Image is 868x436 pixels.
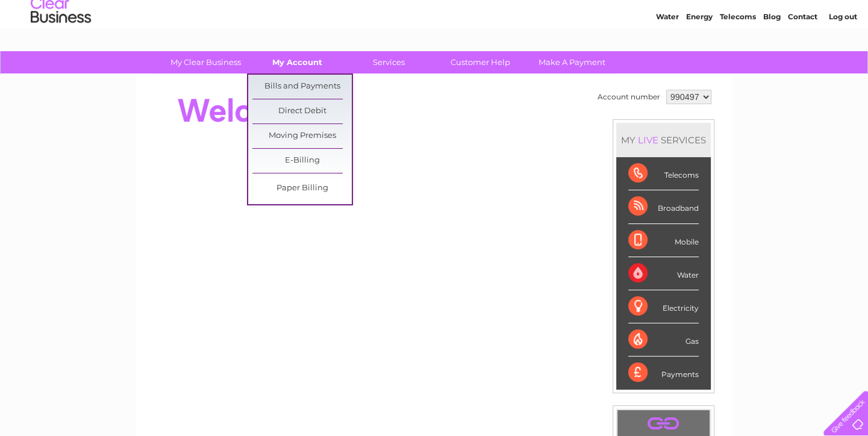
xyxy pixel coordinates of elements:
a: My Clear Business [156,51,255,73]
a: Water [656,51,679,60]
a: Log out [828,51,857,60]
a: . [620,413,707,434]
img: logo.png [30,31,92,68]
a: Customer Help [431,51,530,73]
td: Account number [595,87,663,107]
a: Contact [788,51,817,60]
a: Moving Premises [252,124,352,148]
div: Gas [628,323,699,357]
div: Mobile [628,224,699,257]
a: Bills and Payments [252,75,352,99]
div: Payments [628,357,699,389]
a: Direct Debit [252,99,352,123]
div: MY SERVICES [616,123,711,157]
div: Telecoms [628,157,699,190]
a: Paper Billing [252,176,352,201]
div: Water [628,257,699,290]
div: LIVE [635,134,661,146]
a: Energy [686,51,713,60]
a: Services [339,51,439,73]
a: Make A Payment [522,51,622,73]
div: Broadband [628,190,699,223]
a: My Account [248,51,347,73]
a: Telecoms [720,51,756,60]
div: Electricity [628,290,699,323]
div: Clear Business is a trading name of Verastar Limited (registered in [GEOGRAPHIC_DATA] No. 3667643... [150,7,719,58]
a: E-Billing [252,149,352,173]
a: 0333 014 3131 [641,6,724,21]
a: Blog [763,51,781,60]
